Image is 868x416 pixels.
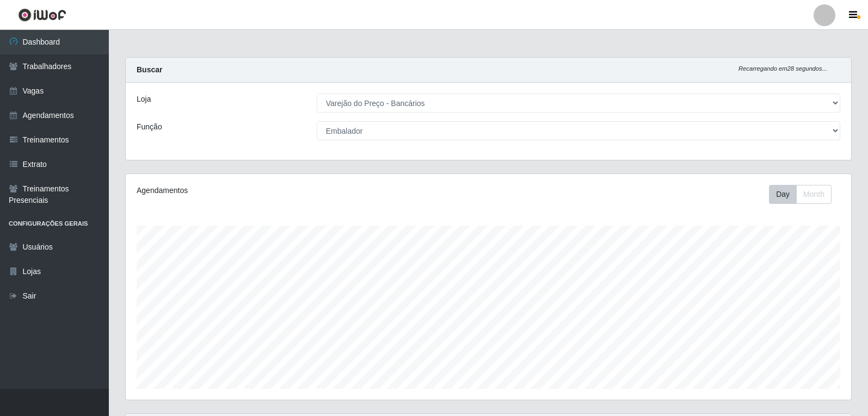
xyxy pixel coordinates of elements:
[769,185,797,204] button: Day
[137,65,162,74] strong: Buscar
[769,185,832,204] div: First group
[18,8,66,22] img: CoreUI Logo
[796,185,832,204] button: Month
[738,65,827,72] i: Recarregando em 28 segundos...
[137,94,151,105] label: Loja
[137,185,420,196] div: Agendamentos
[137,121,162,133] label: Função
[769,185,840,204] div: Toolbar with button groups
